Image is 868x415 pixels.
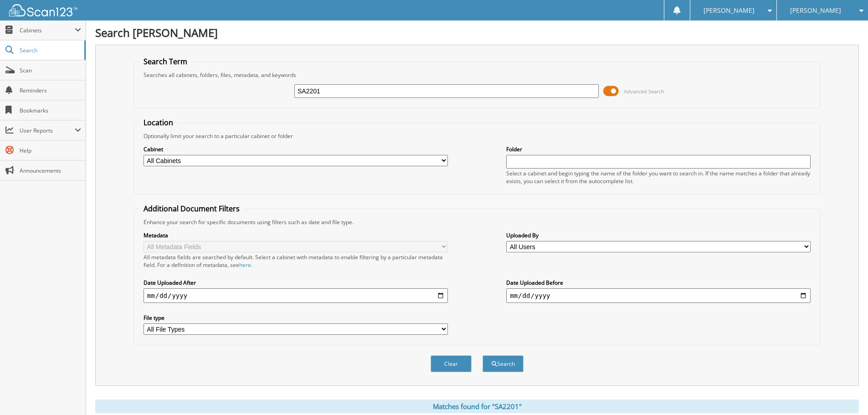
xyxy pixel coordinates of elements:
[139,218,815,226] div: Enhance your search for specific documents using filters such as date and file type.
[20,147,81,154] span: Help
[239,261,251,269] a: here
[144,231,448,239] label: Metadata
[20,167,81,174] span: Announcements
[624,88,664,95] span: Advanced Search
[139,71,815,79] div: Searches all cabinets, folders, files, metadata, and keywords
[790,8,841,13] span: [PERSON_NAME]
[20,46,80,54] span: Search
[144,288,448,303] input: start
[144,314,448,322] label: File type
[431,355,472,372] button: Clear
[20,67,81,74] span: Scan
[139,204,244,214] legend: Additional Document Filters
[144,279,448,287] label: Date Uploaded After
[139,56,192,67] legend: Search Term
[506,231,811,239] label: Uploaded By
[506,279,811,287] label: Date Uploaded Before
[20,26,75,34] span: Cabinets
[95,400,859,413] div: Matches found for "SA2201"
[506,169,811,185] div: Select a cabinet and begin typing the name of the folder you want to search in. If the name match...
[20,107,81,114] span: Bookmarks
[144,145,448,153] label: Cabinet
[506,288,811,303] input: end
[139,118,178,128] legend: Location
[9,4,77,16] img: scan123-logo-white.svg
[20,127,75,134] span: User Reports
[144,253,448,269] div: All metadata fields are searched by default. Select a cabinet with metadata to enable filtering b...
[20,87,81,94] span: Reminders
[95,25,859,40] h1: Search [PERSON_NAME]
[506,145,811,153] label: Folder
[704,8,755,13] span: [PERSON_NAME]
[139,132,815,140] div: Optionally limit your search to a particular cabinet or folder
[483,355,524,372] button: Search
